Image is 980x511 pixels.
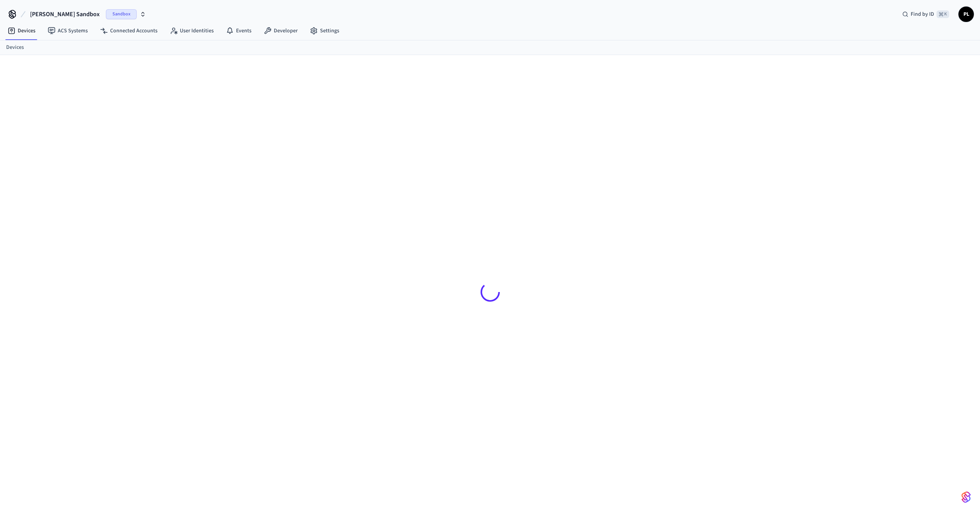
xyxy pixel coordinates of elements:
a: Events [220,24,258,38]
span: PL [959,7,973,21]
span: Sandbox [106,9,137,19]
img: SeamLogoGradient.69752ec5.svg [962,491,971,503]
a: User Identities [164,24,220,38]
span: Find by ID [911,10,934,18]
a: Settings [304,24,345,38]
span: ⌘ K [936,10,949,18]
div: Find by ID⌘ K [896,7,955,21]
button: PL [958,7,974,22]
a: Connected Accounts [94,24,164,38]
a: Devices [2,24,42,38]
a: Developer [258,24,304,38]
span: [PERSON_NAME] Sandbox [30,10,100,19]
a: Devices [6,43,24,52]
a: ACS Systems [42,24,94,38]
